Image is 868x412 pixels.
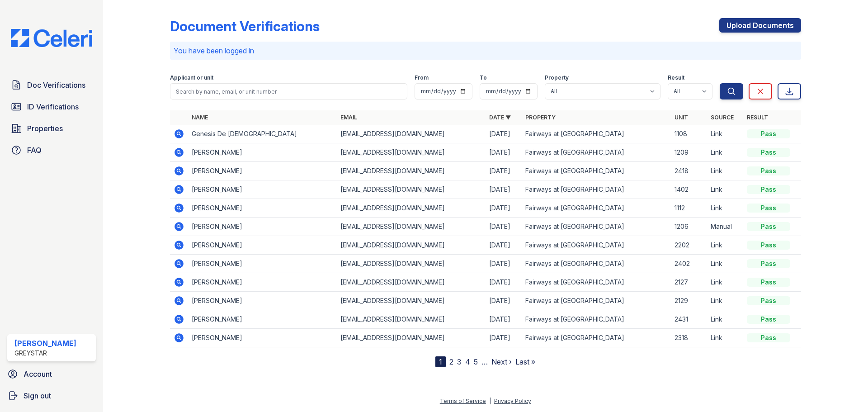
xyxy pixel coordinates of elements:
td: [DATE] [486,143,522,162]
img: CE_Logo_Blue-a8612792a0a2168367f1c8372b55b34899dd931a85d93a1a3d3e32e68fde9ad4.png [4,29,99,47]
td: [PERSON_NAME] [188,273,337,292]
td: [PERSON_NAME] [188,218,337,236]
td: Fairways at [GEOGRAPHIC_DATA] [522,329,670,347]
td: [PERSON_NAME] [188,292,337,310]
td: [EMAIL_ADDRESS][DOMAIN_NAME] [337,218,486,236]
td: Link [707,255,743,273]
span: Sign out [24,390,51,401]
label: Result [668,74,684,81]
td: [EMAIL_ADDRESS][DOMAIN_NAME] [337,162,486,180]
a: Account [4,365,99,383]
a: Terms of Service [440,398,486,404]
td: [DATE] [486,329,522,347]
td: [PERSON_NAME] [188,329,337,347]
td: Link [707,292,743,310]
div: Document Verifications [170,18,320,34]
td: [EMAIL_ADDRESS][DOMAIN_NAME] [337,125,486,143]
td: [PERSON_NAME] [188,143,337,162]
label: Applicant or unit [170,74,213,81]
td: [PERSON_NAME] [188,255,337,273]
td: [EMAIL_ADDRESS][DOMAIN_NAME] [337,143,486,162]
td: [EMAIL_ADDRESS][DOMAIN_NAME] [337,255,486,273]
span: ID Verifications [27,101,79,112]
td: Link [707,310,743,329]
td: [PERSON_NAME] [188,199,337,218]
td: Link [707,273,743,292]
td: Fairways at [GEOGRAPHIC_DATA] [522,125,670,143]
td: Link [707,125,743,143]
td: [DATE] [486,180,522,199]
div: Pass [747,278,790,287]
td: [DATE] [486,199,522,218]
a: Source [711,114,734,121]
span: FAQ [27,145,42,156]
div: Pass [747,315,790,324]
a: FAQ [7,141,96,159]
td: 1402 [671,180,707,199]
div: Pass [747,333,790,342]
td: Genesis De [DEMOGRAPHIC_DATA] [188,125,337,143]
td: 1209 [671,143,707,162]
td: [PERSON_NAME] [188,180,337,199]
div: Pass [747,166,790,175]
td: Link [707,180,743,199]
a: Email [340,114,357,121]
a: Last » [515,357,535,366]
div: [PERSON_NAME] [14,338,76,349]
td: [DATE] [486,255,522,273]
a: Result [747,114,768,121]
td: [EMAIL_ADDRESS][DOMAIN_NAME] [337,199,486,218]
td: Link [707,162,743,180]
td: [DATE] [486,236,522,255]
a: Property [525,114,556,121]
td: 1108 [671,125,707,143]
td: [DATE] [486,162,522,180]
a: Date ▼ [489,114,511,121]
td: Fairways at [GEOGRAPHIC_DATA] [522,310,670,329]
a: 4 [465,357,470,366]
a: 3 [457,357,462,366]
td: [PERSON_NAME] [188,310,337,329]
label: From [415,74,429,81]
td: Fairways at [GEOGRAPHIC_DATA] [522,180,670,199]
td: [EMAIL_ADDRESS][DOMAIN_NAME] [337,292,486,310]
div: Pass [747,241,790,250]
a: Doc Verifications [7,76,96,94]
td: [EMAIL_ADDRESS][DOMAIN_NAME] [337,273,486,292]
td: Link [707,236,743,255]
a: ID Verifications [7,98,96,116]
a: Name [192,114,208,121]
label: To [480,74,487,81]
td: [DATE] [486,125,522,143]
td: 2129 [671,292,707,310]
td: [DATE] [486,310,522,329]
a: Unit [675,114,688,121]
td: [EMAIL_ADDRESS][DOMAIN_NAME] [337,236,486,255]
div: Greystar [14,349,76,358]
td: Fairways at [GEOGRAPHIC_DATA] [522,218,670,236]
span: Doc Verifications [27,80,85,90]
div: Pass [747,296,790,305]
label: Property [545,74,569,81]
span: Account [24,369,52,379]
td: 1112 [671,199,707,218]
td: 2418 [671,162,707,180]
td: 1206 [671,218,707,236]
a: 5 [474,357,478,366]
div: Pass [747,148,790,157]
td: Fairways at [GEOGRAPHIC_DATA] [522,292,670,310]
td: [DATE] [486,218,522,236]
td: [EMAIL_ADDRESS][DOMAIN_NAME] [337,180,486,199]
div: | [489,398,491,404]
td: 2127 [671,273,707,292]
td: [PERSON_NAME] [188,162,337,180]
a: Properties [7,119,96,137]
td: Fairways at [GEOGRAPHIC_DATA] [522,143,670,162]
td: [DATE] [486,292,522,310]
td: Link [707,199,743,218]
td: 2318 [671,329,707,347]
div: 1 [435,356,446,367]
a: Upload Documents [719,18,801,33]
td: Fairways at [GEOGRAPHIC_DATA] [522,236,670,255]
td: [EMAIL_ADDRESS][DOMAIN_NAME] [337,310,486,329]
